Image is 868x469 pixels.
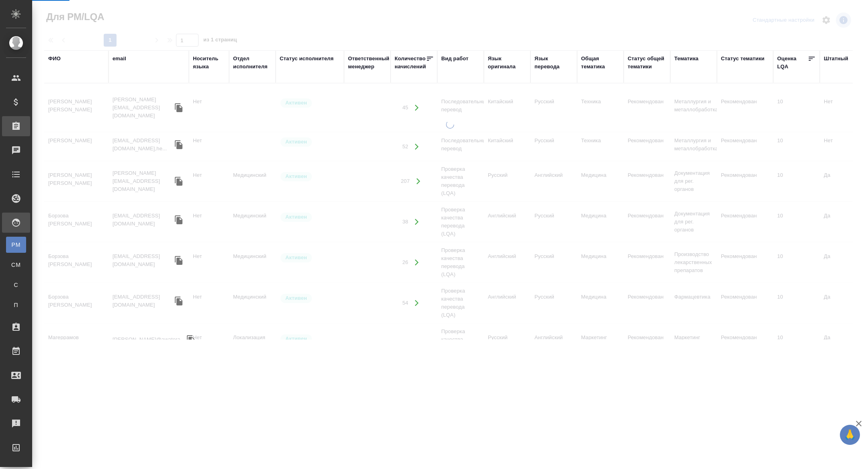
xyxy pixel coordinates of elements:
button: Скопировать [185,334,197,346]
a: PM [6,237,26,253]
button: Открыть работы [409,214,425,230]
button: Скопировать [173,214,185,226]
a: CM [6,257,26,273]
button: Открыть работы [409,100,425,116]
div: email [113,55,126,63]
span: CM [10,261,22,269]
button: Открыть работы [409,254,425,271]
button: Скопировать [173,139,185,151]
button: Открыть работы [410,173,427,190]
div: Статус исполнителя [280,55,334,63]
span: 🙏 [843,426,857,443]
div: Язык оригинала [488,55,526,71]
button: Открыть работы [409,295,425,311]
div: Вид работ [441,55,469,63]
div: Носитель языка [193,55,225,71]
div: Количество начислений [395,55,426,71]
button: Скопировать [173,295,185,307]
div: Статус тематики [721,55,764,63]
a: С [6,277,26,293]
div: Отдел исполнителя [233,55,272,71]
div: Штатный [824,55,848,63]
div: Общая тематика [581,55,620,71]
button: Скопировать [173,254,185,266]
div: ФИО [48,55,61,63]
div: Статус общей тематики [628,55,666,71]
button: Открыть работы [409,138,425,155]
button: Открыть работы [410,336,427,352]
div: Язык перевода [534,55,573,71]
span: П [10,301,22,309]
span: PM [10,241,22,249]
button: 🙏 [840,425,860,445]
span: С [10,281,22,289]
div: Ответственный менеджер [348,55,389,71]
button: Скопировать [173,102,185,114]
div: Тематика [674,55,698,63]
button: Скопировать [173,175,185,187]
a: П [6,297,26,313]
div: Оценка LQA [777,55,808,71]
